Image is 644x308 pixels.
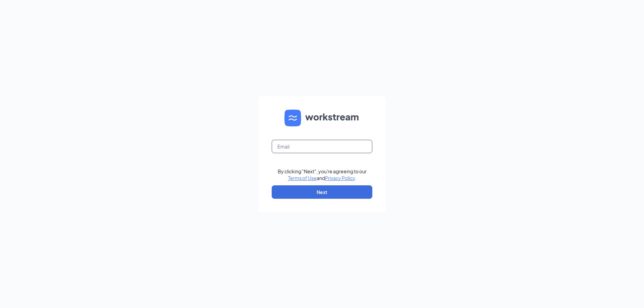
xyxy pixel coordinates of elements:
input: Email [272,140,372,153]
img: WS logo and Workstream text [284,110,360,126]
a: Terms of Use [288,175,317,181]
button: Next [272,185,372,199]
div: By clicking "Next", you're agreeing to our and . [278,168,367,181]
a: Privacy Policy [325,175,355,181]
